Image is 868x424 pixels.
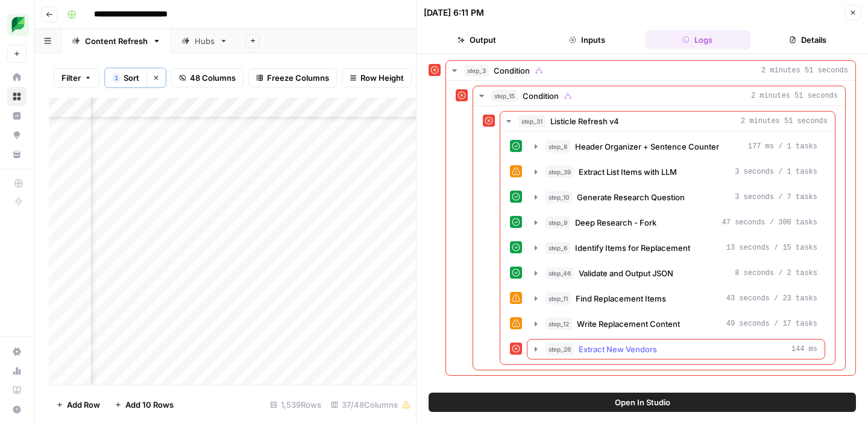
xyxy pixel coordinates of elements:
[464,65,489,77] span: step_3
[546,343,574,355] span: step_26
[735,166,817,177] span: 3 seconds / 1 tasks
[7,14,29,36] img: SproutSocial Logo
[107,395,181,414] button: Add 10 Rows
[124,72,139,84] span: Sort
[546,267,574,279] span: step_46
[748,141,817,152] span: 177 ms / 1 tasks
[500,112,835,131] button: 2 minutes 51 seconds
[534,30,640,49] button: Inputs
[726,318,817,329] span: 49 seconds / 17 tasks
[546,217,570,229] span: step_9
[722,217,817,228] span: 47 seconds / 300 tasks
[115,73,118,83] span: 1
[527,162,825,182] button: 3 seconds / 1 tasks
[473,106,845,370] div: 2 minutes 51 seconds
[755,30,861,49] button: Details
[7,361,27,381] a: Usage
[7,87,27,106] a: Browse
[7,125,27,145] a: Opportunities
[527,264,825,283] button: 8 seconds / 2 tasks
[546,191,572,203] span: step_10
[67,399,100,411] span: Add Row
[85,35,148,47] div: Content Refresh
[342,68,412,87] button: Row Height
[546,242,570,254] span: step_6
[446,61,855,80] button: 2 minutes 51 seconds
[527,188,825,207] button: 3 seconds / 7 tasks
[171,29,238,53] a: Hubs
[446,81,855,375] div: 2 minutes 51 seconds
[49,395,107,414] button: Add Row
[575,242,690,254] span: Identify Items for Replacement
[429,393,856,412] button: Open In Studio
[518,115,546,127] span: step_31
[7,68,27,87] a: Home
[726,242,817,253] span: 13 seconds / 15 tasks
[576,293,666,305] span: Find Replacement Items
[726,293,817,304] span: 43 seconds / 23 tasks
[751,90,838,101] span: 2 minutes 51 seconds
[248,68,337,87] button: Freeze Columns
[575,217,656,229] span: Deep Research - Fork
[527,340,825,359] button: 144 ms
[494,65,530,77] span: Condition
[546,318,572,330] span: step_12
[7,381,27,400] a: Learning Hub
[579,267,673,279] span: Validate and Output JSON
[645,30,750,49] button: Logs
[546,166,574,178] span: step_39
[577,191,685,203] span: Generate Research Question
[125,399,174,411] span: Add 10 Rows
[546,293,571,305] span: step_11
[113,73,120,83] div: 1
[527,137,825,156] button: 177 ms / 1 tasks
[527,314,825,334] button: 49 seconds / 17 tasks
[523,90,559,102] span: Condition
[527,238,825,258] button: 13 seconds / 15 tasks
[7,10,27,40] button: Workspace: SproutSocial
[61,72,81,84] span: Filter
[579,166,677,178] span: Extract List Items with LLM
[190,72,236,84] span: 48 Columns
[424,30,529,49] button: Output
[575,141,719,153] span: Header Organizer + Sentence Counter
[546,141,570,153] span: step_8
[761,65,848,76] span: 2 minutes 51 seconds
[105,68,146,87] button: 1Sort
[491,90,518,102] span: step_15
[360,72,404,84] span: Row Height
[527,289,825,308] button: 43 seconds / 23 tasks
[7,106,27,125] a: Insights
[500,131,835,364] div: 2 minutes 51 seconds
[7,145,27,164] a: Your Data
[326,395,416,414] div: 37/48 Columns
[473,86,845,106] button: 2 minutes 51 seconds
[735,192,817,203] span: 3 seconds / 7 tasks
[791,344,817,355] span: 144 ms
[7,400,27,419] button: Help + Support
[195,35,215,47] div: Hubs
[7,342,27,361] a: Settings
[527,213,825,232] button: 47 seconds / 300 tasks
[577,318,680,330] span: Write Replacement Content
[741,116,828,127] span: 2 minutes 51 seconds
[424,7,484,19] div: [DATE] 6:11 PM
[579,343,657,355] span: Extract New Vendors
[265,395,326,414] div: 1,539 Rows
[735,268,817,279] span: 8 seconds / 2 tasks
[550,115,619,127] span: Listicle Refresh v4
[171,68,244,87] button: 48 Columns
[267,72,329,84] span: Freeze Columns
[61,29,171,53] a: Content Refresh
[615,396,670,408] span: Open In Studio
[54,68,99,87] button: Filter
